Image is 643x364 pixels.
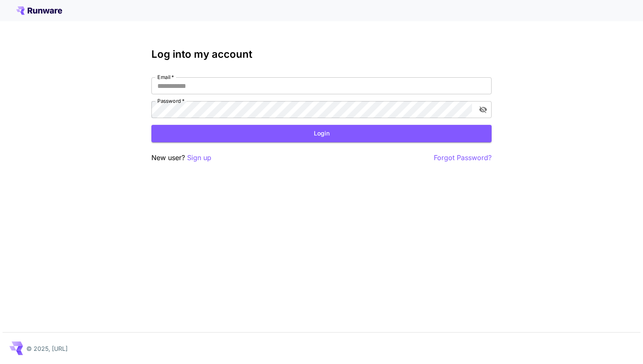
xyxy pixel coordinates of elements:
[157,97,185,104] label: Password
[151,152,211,163] p: New user?
[475,102,491,117] button: toggle password visibility
[187,152,211,163] button: Sign up
[157,73,174,81] label: Email
[151,125,492,142] button: Login
[151,48,492,60] h3: Log into my account
[26,344,68,353] p: © 2025, [URL]
[434,152,492,163] button: Forgot Password?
